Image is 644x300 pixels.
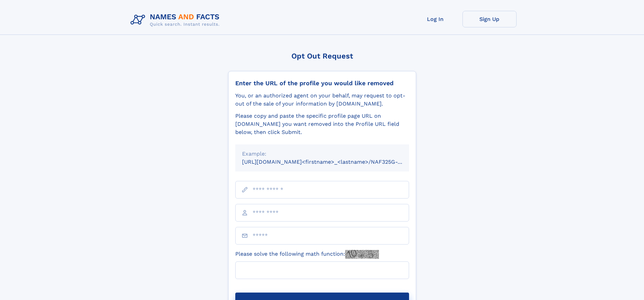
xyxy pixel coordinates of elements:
[128,11,225,29] img: Logo Names and Facts
[235,112,409,136] div: Please copy and paste the specific profile page URL on [DOMAIN_NAME] you want removed into the Pr...
[408,11,462,27] a: Log In
[462,11,517,27] a: Sign Up
[235,79,409,87] div: Enter the URL of the profile you would like removed
[235,250,379,259] label: Please solve the following math function:
[228,52,416,60] div: Opt Out Request
[242,150,402,158] div: Example:
[235,92,409,108] div: You, or an authorized agent on your behalf, may request to opt-out of the sale of your informatio...
[242,159,422,165] small: [URL][DOMAIN_NAME]<firstname>_<lastname>/NAF325G-xxxxxxxx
